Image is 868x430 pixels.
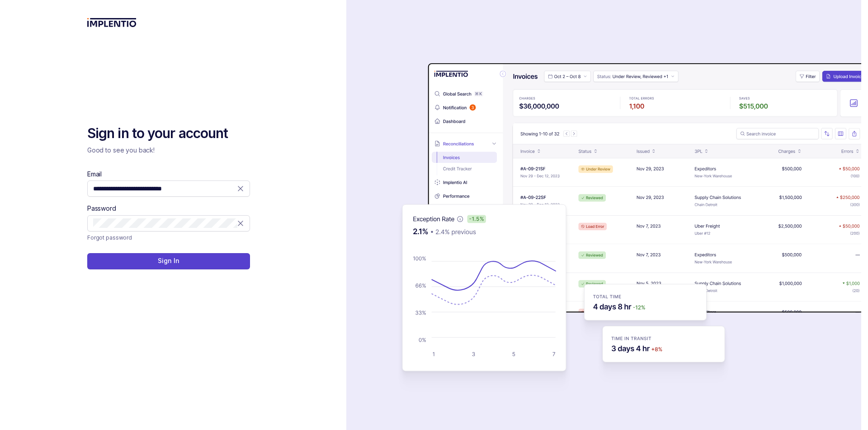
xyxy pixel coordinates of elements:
[87,233,132,242] p: Forgot password
[87,125,250,143] h2: Sign in to your account
[87,204,116,213] label: Password
[87,253,250,269] button: Sign In
[87,18,137,27] img: logo
[158,256,179,265] p: Sign In
[87,170,102,179] label: Email
[87,146,250,155] p: Good to see you back!
[87,233,132,242] a: Link Forgot password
